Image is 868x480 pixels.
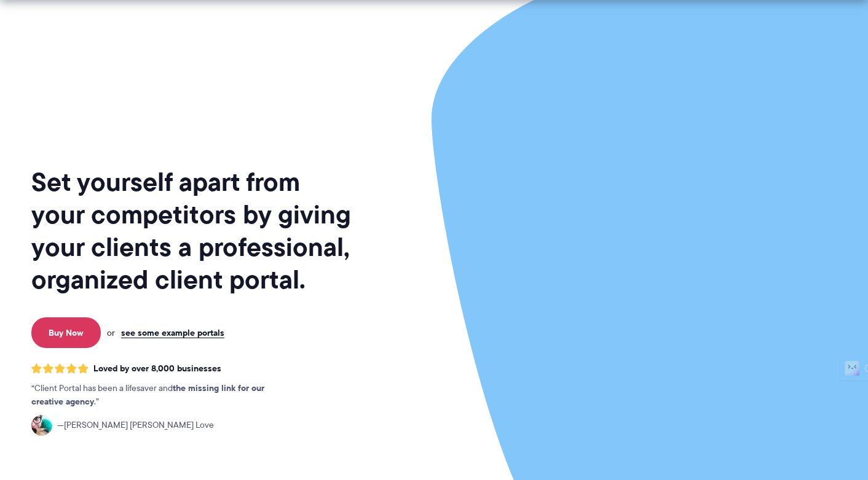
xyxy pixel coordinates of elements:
a: Buy Now [31,317,101,348]
span: or [107,327,115,338]
p: Client Portal has been a lifesaver and . [31,382,290,409]
span: Loved by over 8,000 businesses [93,363,221,374]
a: see some example portals [121,327,224,338]
strong: the missing link for our creative agency [31,381,264,408]
h1: Set yourself apart from your competitors by giving your clients a professional, organized client ... [31,166,353,296]
span: [PERSON_NAME] [PERSON_NAME] Love [57,419,214,432]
